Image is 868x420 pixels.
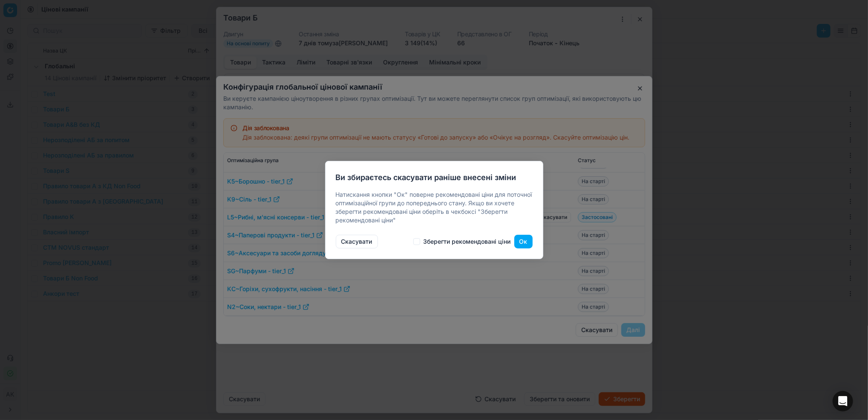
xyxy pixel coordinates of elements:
[336,235,378,248] button: Скасувати
[424,239,511,245] label: Зберегти рекомендовані ціни
[514,235,533,248] button: Ок
[413,238,420,245] input: Зберегти рекомендовані ціни
[336,172,533,184] h2: Ви збираєтесь скасувати раніше внесені зміни
[336,190,533,225] p: Натискання кнопки "Ок" поверне рекомендовані ціни для поточної оптимізаційної групи до попередньо...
